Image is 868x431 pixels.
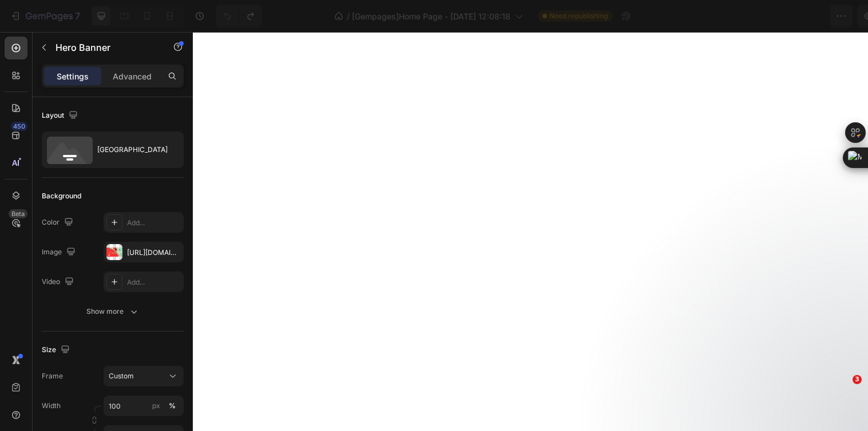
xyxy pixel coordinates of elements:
[104,396,184,416] input: px%
[149,399,163,413] button: %
[352,10,510,22] span: [Gempages]Home Page - [DATE] 12:08:18
[109,371,134,381] span: Custom
[11,122,27,131] div: 450
[127,277,181,288] div: Add...
[5,5,85,27] button: 7
[56,41,153,54] p: Hero Banner
[759,11,778,21] span: Save
[347,10,350,22] span: /
[97,137,167,163] div: [GEOGRAPHIC_DATA]
[57,70,89,82] p: Settings
[802,10,830,22] div: Publish
[192,32,868,431] iframe: To enrich screen reader interactions, please activate Accessibility in Grammarly extension settings
[42,401,61,411] label: Width
[750,5,787,27] button: Save
[127,218,181,228] div: Add...
[549,11,608,21] span: Need republishing
[42,301,184,322] button: Show more
[75,9,80,23] p: 7
[127,248,181,258] div: [URL][DOMAIN_NAME]
[216,5,262,27] div: Undo/Redo
[42,108,80,123] div: Layout
[42,371,63,381] label: Frame
[853,375,862,384] span: 3
[86,306,140,317] div: Show more
[104,366,184,386] button: Custom
[113,70,152,82] p: Advanced
[42,215,76,230] div: Color
[42,342,72,358] div: Size
[42,245,78,260] div: Image
[169,401,176,411] div: %
[792,5,840,27] button: Publish
[42,274,76,290] div: Video
[152,401,160,411] div: px
[829,392,857,420] iframe: Intercom live chat
[42,191,81,201] div: Background
[165,399,179,413] button: px
[9,209,27,218] div: Beta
